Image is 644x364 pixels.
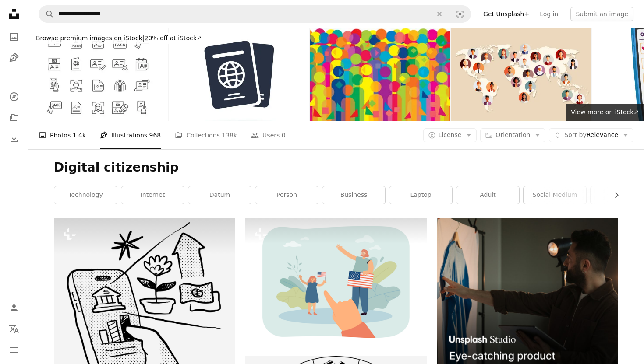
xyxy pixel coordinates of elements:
span: Sort by [564,131,586,138]
a: Home — Unsplash [5,5,23,24]
a: View more on iStock↗ [566,104,644,121]
button: License [423,128,477,142]
span: Orientation [495,131,530,138]
button: Search Unsplash [39,6,54,22]
a: Users 0 [251,121,286,149]
a: Explore [5,88,23,105]
span: License [439,131,462,138]
a: Browse premium images on iStock|20% off at iStock↗ [28,28,210,49]
form: Find visuals sitewide [39,5,471,23]
span: Browse premium images on iStock | [36,35,144,42]
img: ID Icons [28,28,168,121]
a: person [255,186,318,204]
span: 20% off at iStock ↗ [36,35,202,42]
img: Large group of people. Geometric illustration of crowd . [310,28,450,121]
button: Menu [5,341,23,359]
span: 138k [222,130,237,140]
button: Visual search [449,6,471,22]
a: laptop [389,186,452,204]
img: People Portraits On World Map [451,28,591,121]
h1: Digital citizenship [54,160,618,175]
span: View more on iStock ↗ [571,108,639,115]
a: Log in [534,7,563,21]
a: Photos 1.4k [39,121,86,149]
a: Log in / Sign up [5,299,23,317]
button: Sort byRelevance [549,128,633,142]
a: Illustrations [5,49,23,66]
a: internet [121,186,184,204]
img: International passport vector icon. filled flat sign for mobile concept and web design. Travel do... [169,28,309,121]
span: 0 [282,130,286,140]
button: Orientation [480,128,545,142]
a: Photos [5,28,23,45]
button: Clear [430,6,449,22]
span: 1.4k [73,130,86,140]
a: adult [456,186,519,204]
a: datum [188,186,251,204]
a: business [322,186,385,204]
span: Relevance [564,131,618,140]
a: social medium [524,186,586,204]
a: Download History [5,130,23,147]
a: Hand pointing at girl holding USA flag. Mother and daughter with national symbol of America flat ... [245,278,426,286]
button: Submit an image [570,7,633,21]
img: Hand pointing at girl holding USA flag. Mother and daughter with national symbol of America flat ... [245,218,426,346]
a: Collections [5,109,23,126]
a: A hand holding a smart phone with a house on the screen [54,304,235,312]
button: scroll list to the right [609,186,618,204]
a: Collections 138k [175,121,237,149]
button: Language [5,320,23,338]
a: technology [54,186,117,204]
a: Get Unsplash+ [478,7,534,21]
